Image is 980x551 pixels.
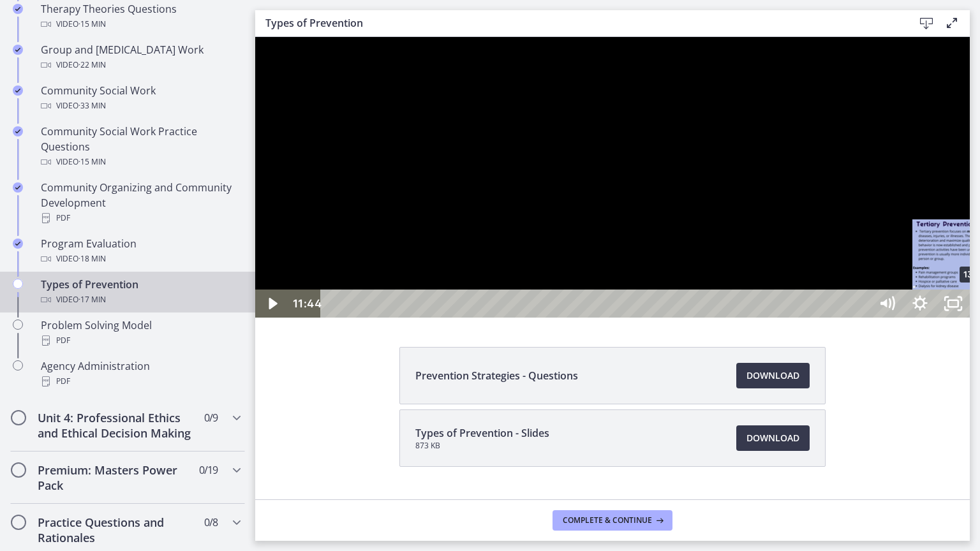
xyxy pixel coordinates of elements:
div: Community Social Work [41,83,240,114]
button: Show settings menu [648,253,681,281]
h2: Premium: Masters Power Pack [38,462,193,493]
h2: Practice Questions and Rationales [38,515,193,545]
div: Community Social Work Practice Questions [41,124,240,170]
span: · 33 min [78,98,106,114]
div: Group and [MEDICAL_DATA] Work [41,42,240,73]
a: Download [736,425,810,451]
i: Completed [13,45,23,55]
span: · 15 min [78,154,106,170]
div: Types of Prevention [41,277,240,307]
i: Completed [13,4,23,14]
span: Download [746,430,799,446]
div: Video [41,17,240,32]
span: Prevention Strategies - Questions [415,368,578,383]
i: Completed [13,126,23,136]
span: · 15 min [78,17,106,32]
button: Complete & continue [553,510,672,531]
span: Types of Prevention - Slides [415,425,549,441]
span: 0 / 8 [204,515,218,530]
button: Unfullscreen [681,253,715,281]
div: Video [41,251,240,267]
div: Video [41,154,240,170]
iframe: Video Lesson [255,37,970,318]
i: Completed [13,85,23,96]
h2: Unit 4: Professional Ethics and Ethical Decision Making [38,410,193,441]
i: Completed [13,239,23,249]
i: Completed [13,182,23,193]
span: Complete & continue [563,515,652,525]
div: Agency Administration [41,358,240,389]
div: Therapy Theories Questions [41,1,240,32]
div: PDF [41,333,240,348]
div: Video [41,292,240,307]
h3: Types of Prevention [265,15,893,31]
div: Video [41,57,240,73]
div: PDF [41,210,240,226]
div: PDF [41,374,240,389]
span: 873 KB [415,441,549,451]
div: Program Evaluation [41,236,240,267]
div: Community Organizing and Community Development [41,180,240,226]
span: 0 / 9 [204,410,218,425]
span: · 17 min [78,292,106,307]
button: Mute [615,253,648,281]
span: · 22 min [78,57,106,73]
span: Download [746,368,799,383]
span: · 18 min [78,251,106,267]
div: Video [41,98,240,114]
a: Download [736,363,810,388]
span: 0 / 19 [199,462,218,478]
div: Problem Solving Model [41,318,240,348]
